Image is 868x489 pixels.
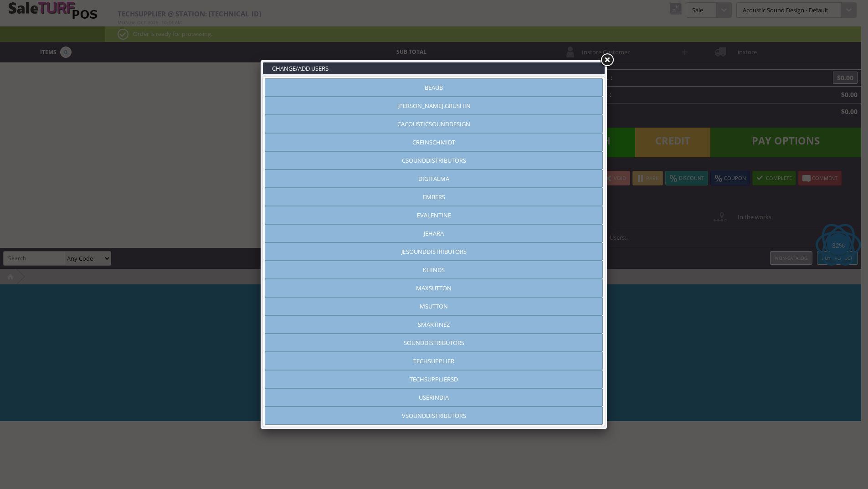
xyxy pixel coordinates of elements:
a: evalentine [265,206,603,224]
a: jesounddistributors [265,242,603,261]
h3: CHANGE/ADD USERS [263,62,605,74]
a: msutton [265,297,603,315]
a: vsounddistributors [265,407,603,425]
a: userindia [265,388,603,407]
a: csounddistributors [265,151,603,170]
a: cacousticsounddesign [265,115,603,133]
a: Close [599,52,615,68]
a: BeauB [265,78,603,97]
a: embers [265,188,603,206]
a: DigitalMA [265,170,603,188]
a: techsupplier [265,352,603,370]
a: creinschmidt [265,133,603,151]
a: sounddistributors [265,334,603,352]
a: smartinez [265,315,603,334]
a: khinds [265,261,603,279]
a: [PERSON_NAME].grushin [265,97,603,115]
a: maxsutton [265,279,603,297]
a: techsuppliersd [265,370,603,388]
a: jehara [265,224,603,242]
